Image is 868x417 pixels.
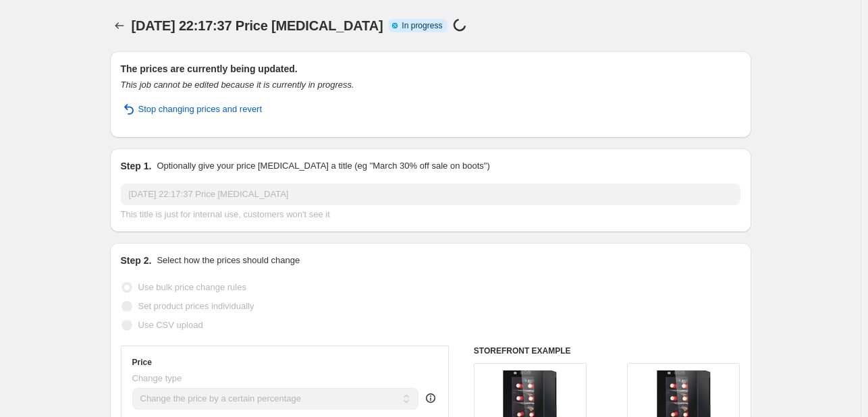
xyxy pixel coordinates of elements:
p: Select how the prices should change [157,254,300,267]
span: Change type [132,373,182,383]
span: Set product prices individually [138,301,254,311]
h6: STOREFRONT EXAMPLE [474,345,740,356]
span: [DATE] 22:17:37 Price [MEDICAL_DATA] [132,18,383,33]
span: This title is just for internal use, customers won't see it [121,209,330,219]
h3: Price [132,357,152,368]
span: Stop changing prices and revert [138,103,263,116]
h2: Step 2. [121,254,152,267]
span: In progress [402,20,442,31]
h2: Step 1. [121,159,152,173]
input: 30% off holiday sale [121,184,740,205]
h2: The prices are currently being updated. [121,62,740,76]
p: Optionally give your price [MEDICAL_DATA] a title (eg "March 30% off sale on boots") [157,159,489,173]
button: Stop changing prices and revert [113,99,271,120]
button: Price change jobs [110,16,129,35]
div: help [424,391,437,405]
span: Use bulk price change rules [138,282,246,292]
span: Use CSV upload [138,320,203,330]
i: This job cannot be edited because it is currently in progress. [121,80,354,90]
